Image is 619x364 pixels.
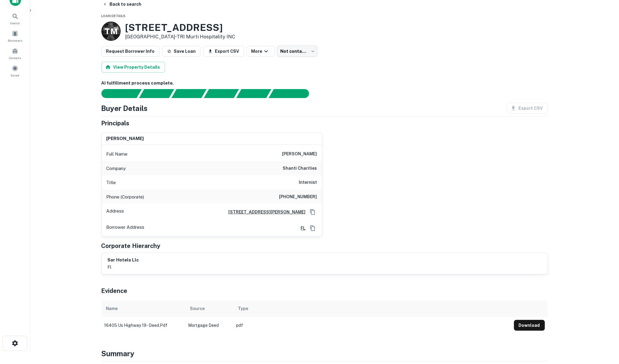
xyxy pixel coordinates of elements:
div: scrollable content [101,300,548,334]
button: View Property Details [101,62,165,73]
h6: AI fulfillment process complete. [101,80,548,87]
button: Request Borrower Info [101,46,160,57]
h6: [PERSON_NAME] [107,135,144,142]
div: Documents found, AI parsing details... [171,89,206,98]
p: fl [108,264,139,271]
a: Borrowers [2,28,28,44]
p: Address [107,207,124,216]
div: Not contacted [277,46,317,57]
span: Borrowers [8,38,22,43]
span: Loan Details [101,14,126,18]
p: [GEOGRAPHIC_DATA] • [125,33,236,40]
h6: Internist [299,179,317,186]
a: Saved [2,63,28,79]
div: Type [238,305,248,312]
a: T M [101,22,121,41]
button: More [247,46,275,57]
button: Copy Address [308,224,317,233]
h5: Principals [101,119,130,128]
td: 16405 us highway 19 - deed.pdf [101,317,185,334]
a: [STREET_ADDRESS][PERSON_NAME] [224,209,306,215]
h5: Evidence [101,286,128,295]
h6: shanti charities [283,165,317,172]
th: Name [101,300,185,317]
a: TRI Murti Hospitality INC [177,34,236,40]
div: Principals found, AI now looking for contact information... [204,89,239,98]
span: Saved [11,73,20,78]
td: Mortgage Deed [185,317,233,334]
h4: Buyer Details [101,103,148,114]
h6: sar hotels llc [108,257,139,264]
div: Source [190,305,205,312]
span: Search [10,21,20,25]
p: Full Name [107,151,128,158]
h4: Summary [101,348,548,359]
p: Phone (Corporate) [107,193,144,201]
div: Name [106,305,118,312]
h5: Corporate Hierarchy [101,241,161,250]
a: Contacts [2,45,28,61]
span: Contacts [9,55,21,60]
iframe: Chat Widget [589,316,619,345]
button: Export CSV [203,46,244,57]
th: Source [185,300,233,317]
div: Your request is received and processing... [139,89,174,98]
h3: [STREET_ADDRESS] [125,22,236,33]
div: AI fulfillment process complete. [269,89,316,98]
p: Company [107,165,126,172]
p: Title [107,179,116,186]
h6: [PERSON_NAME] [282,151,317,158]
th: Type [233,300,511,317]
div: Sending borrower request to AI... [94,89,139,98]
button: Copy Address [308,207,317,216]
div: Principals found, still searching for contact information. This may take time... [236,89,271,98]
button: Download [514,320,545,331]
h6: [PHONE_NUMBER] [279,193,317,201]
a: FL [296,225,306,231]
p: Borrower Address [107,224,145,233]
a: Search [2,10,28,27]
td: pdf [233,317,511,334]
p: T M [105,25,117,37]
button: Save Loan [162,46,201,57]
